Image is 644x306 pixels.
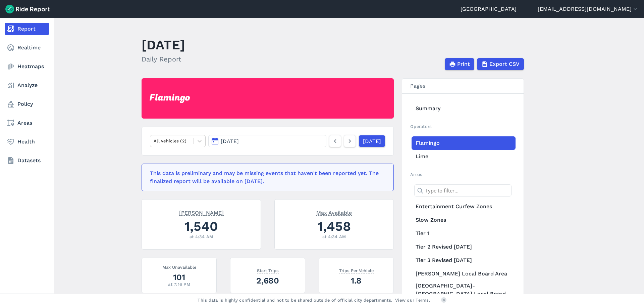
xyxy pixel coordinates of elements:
[5,60,49,73] a: Heatmaps
[142,36,185,54] h1: [DATE]
[477,58,524,70] button: Export CSV
[412,102,516,115] a: Summary
[150,233,253,240] div: at 4:34 AM
[327,275,385,287] div: 1.8
[445,58,474,70] button: Print
[461,5,517,13] a: [GEOGRAPHIC_DATA]
[359,135,385,147] a: [DATE]
[339,267,374,273] span: Trips Per Vehicle
[142,54,185,64] h2: Daily Report
[208,135,326,147] button: [DATE]
[5,42,49,54] a: Realtime
[5,79,49,91] a: Analyze
[412,240,516,254] a: Tier 2 Revised [DATE]
[410,123,516,130] h2: Operators
[150,169,381,185] div: This data is preliminary and may be missing events that haven't been reported yet. The finalized ...
[412,267,516,280] a: [PERSON_NAME] Local Board Area
[412,150,516,163] a: Lime
[316,209,352,216] span: Max Available
[412,227,516,240] a: Tier 1
[412,213,516,227] a: Slow Zones
[5,23,49,35] a: Report
[150,281,208,288] div: at 7:16 PM
[410,171,516,178] h2: Areas
[221,138,239,144] span: [DATE]
[238,275,297,287] div: 2,680
[538,5,639,13] button: [EMAIL_ADDRESS][DOMAIN_NAME]
[412,254,516,267] a: Tier 3 Revised [DATE]
[5,5,50,13] img: Ride Report
[402,79,524,94] h3: Pages
[489,60,520,68] span: Export CSV
[412,200,516,213] a: Entertainment Curfew Zones
[283,217,385,235] div: 1,458
[5,117,49,129] a: Areas
[150,271,208,283] div: 101
[150,217,253,235] div: 1,540
[283,233,385,240] div: at 4:34 AM
[457,60,470,68] span: Print
[414,184,512,196] input: Type to filter...
[162,263,196,270] span: Max Unavailable
[5,98,49,110] a: Policy
[412,136,516,150] a: Flamingo
[179,209,224,216] span: [PERSON_NAME]
[150,94,190,103] img: Flamingo
[257,267,279,273] span: Start Trips
[395,297,430,303] a: View our Terms.
[5,136,49,148] a: Health
[5,155,49,167] a: Datasets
